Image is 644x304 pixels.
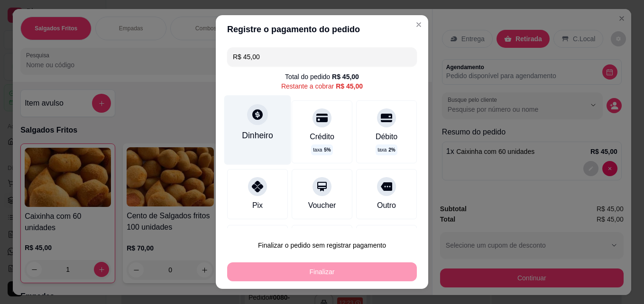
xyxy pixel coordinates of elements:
div: R$ 45,00 [332,72,359,81]
div: Dinheiro [242,129,273,142]
div: Débito [376,131,397,143]
div: Restante a cobrar [281,81,363,91]
div: Voucher [308,200,336,211]
div: Outro [377,200,396,211]
span: 5 % [324,146,331,153]
input: Ex.: hambúrguer de cordeiro [233,47,411,66]
button: Finalizar o pedido sem registrar pagamento [227,236,417,255]
button: Close [411,17,426,32]
header: Registre o pagamento do pedido [216,15,428,44]
div: Total do pedido [285,72,359,81]
div: Pix [252,200,263,211]
p: taxa [313,146,331,153]
p: taxa [377,146,395,153]
div: R$ 45,00 [336,81,363,91]
div: Crédito [310,131,334,143]
span: 2 % [388,146,395,153]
